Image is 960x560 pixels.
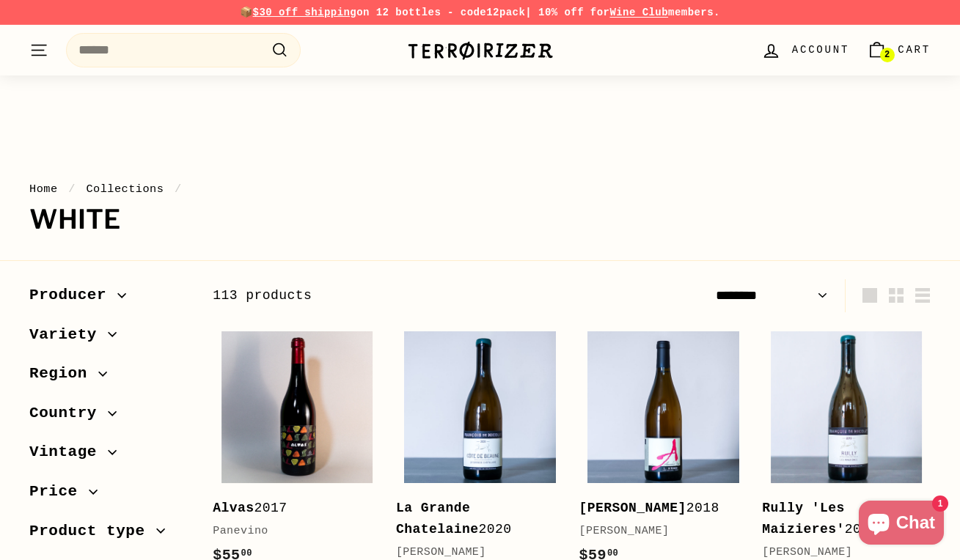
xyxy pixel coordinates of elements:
p: 📦 on 12 bottles - code | 10% off for members. [29,4,931,21]
a: Account [752,29,858,72]
sup: 00 [241,548,252,559]
div: 2017 [213,498,367,519]
span: Producer [29,283,117,308]
b: Alvas [213,501,254,515]
sup: 00 [607,548,618,559]
div: Panevino [213,523,367,540]
span: 2 [884,50,890,60]
inbox-online-store-chat: Shopify online store chat [854,501,948,548]
h1: White [29,205,931,235]
span: Region [29,361,98,386]
span: Product type [29,519,156,544]
a: Collections [86,183,164,196]
span: Account [792,42,849,58]
b: [PERSON_NAME] [579,501,686,515]
span: $30 off shipping [253,7,357,18]
nav: breadcrumbs [29,180,931,198]
a: Cart [858,29,939,72]
span: Variety [29,323,108,347]
a: Wine Club [609,7,668,18]
div: [PERSON_NAME] [579,523,733,540]
button: Producer [29,279,189,319]
div: 2020 [396,498,550,540]
strong: 12pack [486,7,525,18]
span: Price [29,479,89,504]
button: Variety [29,319,189,358]
span: Cart [898,42,931,58]
b: La Grande Chatelaine [396,501,479,537]
span: Vintage [29,440,108,465]
button: Product type [29,515,189,555]
span: Country [29,401,108,426]
div: 2018 [579,498,733,519]
button: Country [29,397,189,437]
button: Vintage [29,436,189,476]
button: Region [29,358,189,397]
b: Rully 'Les Maizieres' [762,501,845,537]
span: / [65,183,79,196]
div: 2020 [762,498,916,540]
span: / [171,183,186,196]
div: 113 products [213,285,571,306]
button: Price [29,476,189,515]
a: Home [29,183,58,196]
